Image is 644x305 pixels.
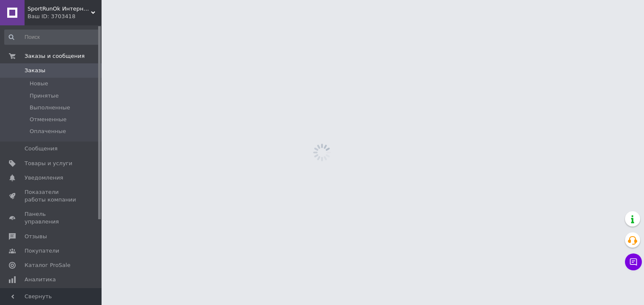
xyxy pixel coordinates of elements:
span: Уведомления [25,174,63,182]
span: Принятые [30,92,59,100]
span: SportRunOk Интернет-Магазин Натурального спортивного питания [28,5,91,13]
span: Отзывы [25,233,47,240]
span: Каталог ProSale [25,261,70,269]
span: Заказы и сообщения [25,52,85,60]
div: Ваш ID: 3703418 [28,13,102,20]
button: Чат с покупателем [625,253,642,270]
span: Выполненные [30,104,70,112]
span: Аналитика [25,276,56,283]
span: Оплаченные [30,128,66,135]
span: Покупатели [25,247,59,255]
span: Сообщения [25,145,58,152]
span: Показатели работы компании [25,188,78,204]
input: Поиск [4,30,100,45]
span: Новые [30,80,48,87]
span: Заказы [25,67,45,74]
span: Товары и услуги [25,160,72,167]
span: Отмененные [30,116,66,123]
span: Панель управления [25,210,78,226]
